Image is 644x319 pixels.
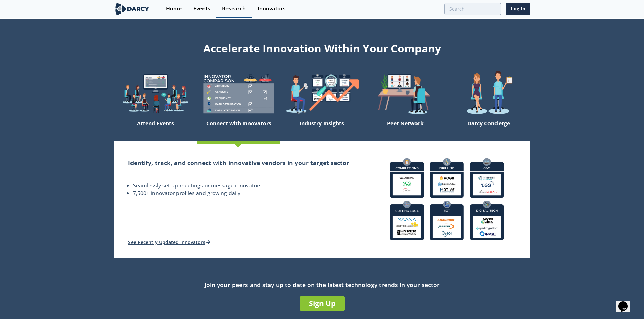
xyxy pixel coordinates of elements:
input: Advanced Search [444,3,501,15]
img: welcome-compare-1b687586299da8f117b7ac84fd957760.png [197,70,280,117]
img: welcome-attend-b816887fc24c32c29d1763c6e0ddb6e6.png [364,70,447,117]
div: Home [166,6,182,11]
img: connect-with-innovators-bd83fc158da14f96834d5193b73f77c6.png [384,153,509,246]
li: 7,500+ innovator profiles and growing daily [133,189,350,197]
img: welcome-find-a12191a34a96034fcac36f4ff4d37733.png [280,70,363,117]
div: Events [193,6,210,11]
iframe: chat widget [616,292,637,312]
img: logo-wide.svg [114,3,151,15]
img: welcome-explore-560578ff38cea7c86bcfe544b5e45342.png [114,70,197,117]
a: See Recently Updated Innovators [128,239,211,245]
img: welcome-concierge-wide-20dccca83e9cbdbb601deee24fb8df72.png [447,70,530,117]
div: Darcy Concierge [447,117,530,141]
div: Innovators [258,6,286,11]
div: Peer Network [364,117,447,141]
h2: Identify, track, and connect with innovative vendors in your target sector [128,158,350,167]
div: Attend Events [114,117,197,141]
div: Accelerate Innovation Within Your Company [114,38,530,56]
a: Log In [506,3,530,15]
div: Connect with Innovators [197,117,280,141]
div: Industry Insights [280,117,363,141]
div: Research [222,6,246,11]
li: Seamlessly set up meetings or message innovators [133,182,350,190]
a: Sign Up [300,296,345,311]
